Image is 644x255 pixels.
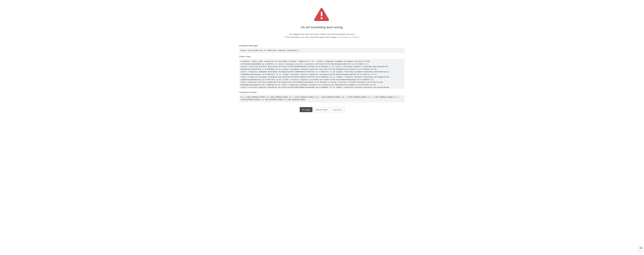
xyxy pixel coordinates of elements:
[239,91,405,94] h6: Component Stack:
[330,107,344,112] button: Copy Error
[301,26,343,29] h4: Uh-oh! Something went wrong.
[239,95,405,102] pre: at o ([URL][DOMAIN_NAME]) at [URL][DOMAIN_NAME] at s ([URL][DOMAIN_NAME]) at t ([URL][DOMAIN_NAME...
[341,36,359,38] a: declare an incident
[314,107,329,112] button: Reload Page
[285,33,359,39] p: Our engineering team has been notified and will investigate the issue. In the meantime, you can r...
[239,48,405,53] pre: Cannot read properties of undefined (reading 'workspaces')
[300,107,312,112] button: Try Again
[239,55,405,58] h6: Stack Trace:
[239,45,405,47] h6: Exception Message:
[239,59,405,89] pre: LoreMipsu: Dolors amet consectetu ad elitseddo (eiusmod 'temporinci') ut L (etdol://magnaali.enim...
